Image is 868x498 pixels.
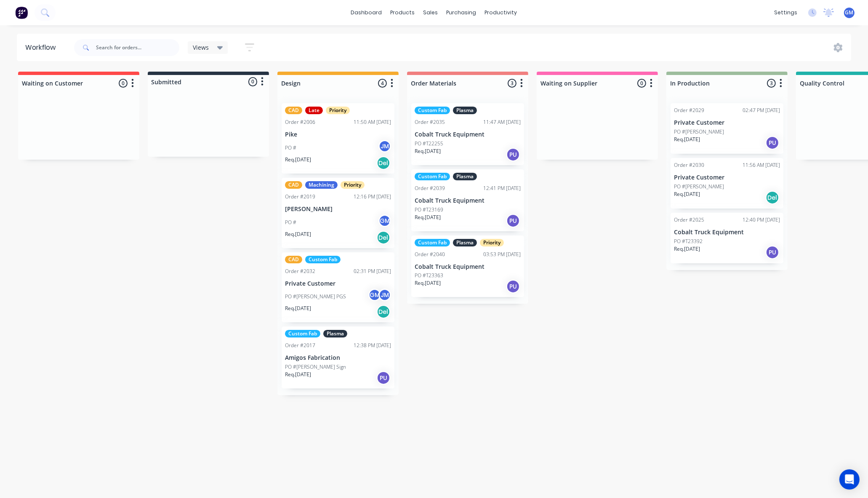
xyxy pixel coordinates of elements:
[285,144,296,152] p: PO #
[285,363,346,371] p: PO #[PERSON_NAME] Sign
[285,342,315,349] div: Order #2017
[766,191,779,204] div: Del
[285,256,302,263] div: CAD
[305,256,341,263] div: Custom Fab
[481,6,522,19] div: productivity
[282,327,394,388] div: Custom FabPlasmaOrder #201712:38 PM [DATE]Amigos FabricationPO #[PERSON_NAME] SignReq.[DATE]PU
[743,107,780,114] div: 02:47 PM [DATE]
[377,231,390,244] div: Del
[326,107,350,114] div: Priority
[415,197,521,204] p: Cobalt Truck Equipment
[285,206,391,213] p: [PERSON_NAME]
[415,272,443,279] p: PO #T23363
[743,161,780,169] div: 11:56 AM [DATE]
[674,119,780,126] p: Private Customer
[674,174,780,181] p: Private Customer
[378,140,391,153] div: JM
[341,181,365,189] div: Priority
[285,193,315,201] div: Order #2019
[285,107,302,114] div: CAD
[285,156,311,163] p: Req. [DATE]
[480,239,504,246] div: Priority
[845,9,854,16] span: GM
[674,136,700,143] p: Req. [DATE]
[453,173,477,180] div: Plasma
[377,305,390,319] div: Del
[282,103,394,174] div: CADLatePriorityOrder #200611:50 AM [DATE]PikePO #JMReq.[DATE]Del
[305,181,338,189] div: Machining
[285,118,315,126] div: Order #2006
[378,289,391,301] div: JM
[770,6,801,19] div: settings
[506,148,520,161] div: PU
[285,230,311,238] p: Req. [DATE]
[411,236,524,297] div: Custom FabPlasmaPriorityOrder #204003:53 PM [DATE]Cobalt Truck EquipmentPO #T23363Req.[DATE]PU
[483,118,521,126] div: 11:47 AM [DATE]
[415,214,441,221] p: Req. [DATE]
[415,107,450,114] div: Custom Fab
[674,238,703,245] p: PO #T23392
[743,216,780,224] div: 12:40 PM [DATE]
[96,39,179,56] input: Search for orders...
[377,156,390,170] div: Del
[839,469,860,490] div: Open Intercom Messenger
[671,103,783,154] div: Order #202902:47 PM [DATE]Private CustomerPO #[PERSON_NAME]Req.[DATE]PU
[415,173,450,180] div: Custom Fab
[25,43,60,53] div: Workflow
[386,6,419,19] div: products
[354,342,391,349] div: 12:38 PM [DATE]
[415,185,445,192] div: Order #2039
[671,213,783,263] div: Order #202512:40 PM [DATE]Cobalt Truck EquipmentPO #T23392Req.[DATE]PU
[285,219,296,226] p: PO #
[15,6,28,19] img: Factory
[415,147,441,155] p: Req. [DATE]
[419,6,442,19] div: sales
[285,354,391,361] p: Amigos Fabrication
[671,158,783,209] div: Order #203011:56 AM [DATE]Private CustomerPO #[PERSON_NAME]Req.[DATE]Del
[453,107,477,114] div: Plasma
[282,252,394,323] div: CADCustom FabOrder #203202:31 PM [DATE]Private CustomerPO #[PERSON_NAME] PGSGMJMReq.[DATE]Del
[323,330,347,337] div: Plasma
[354,193,391,201] div: 12:16 PM [DATE]
[453,239,477,246] div: Plasma
[674,128,724,136] p: PO #[PERSON_NAME]
[285,293,346,300] p: PO #[PERSON_NAME] PGS
[411,169,524,231] div: Custom FabPlasmaOrder #203912:41 PM [DATE]Cobalt Truck EquipmentPO #T23169Req.[DATE]PU
[483,185,521,192] div: 12:41 PM [DATE]
[674,245,700,253] p: Req. [DATE]
[506,214,520,228] div: PU
[285,371,311,378] p: Req. [DATE]
[415,239,450,246] div: Custom Fab
[483,251,521,258] div: 03:53 PM [DATE]
[354,118,391,126] div: 11:50 AM [DATE]
[506,280,520,293] div: PU
[674,183,724,190] p: PO #[PERSON_NAME]
[285,131,391,138] p: Pike
[674,161,704,169] div: Order #2030
[354,268,391,275] div: 02:31 PM [DATE]
[415,251,445,258] div: Order #2040
[368,289,381,301] div: GM
[411,103,524,165] div: Custom FabPlasmaOrder #203511:47 AM [DATE]Cobalt Truck EquipmentPO #T22255Req.[DATE]PU
[285,305,311,312] p: Req. [DATE]
[674,229,780,236] p: Cobalt Truck Equipment
[442,6,481,19] div: purchasing
[305,107,323,114] div: Late
[415,263,521,270] p: Cobalt Truck Equipment
[285,330,320,337] div: Custom Fab
[415,118,445,126] div: Order #2035
[415,140,443,147] p: PO #T22255
[193,43,209,52] span: Views
[347,6,386,19] a: dashboard
[674,216,704,224] div: Order #2025
[285,280,391,287] p: Private Customer
[415,131,521,138] p: Cobalt Truck Equipment
[282,178,394,248] div: CADMachiningPriorityOrder #201912:16 PM [DATE][PERSON_NAME]PO #GMReq.[DATE]Del
[378,214,391,227] div: GM
[674,190,700,198] p: Req. [DATE]
[766,246,779,259] div: PU
[674,107,704,114] div: Order #2029
[377,371,390,385] div: PU
[285,268,315,275] div: Order #2032
[415,279,441,287] p: Req. [DATE]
